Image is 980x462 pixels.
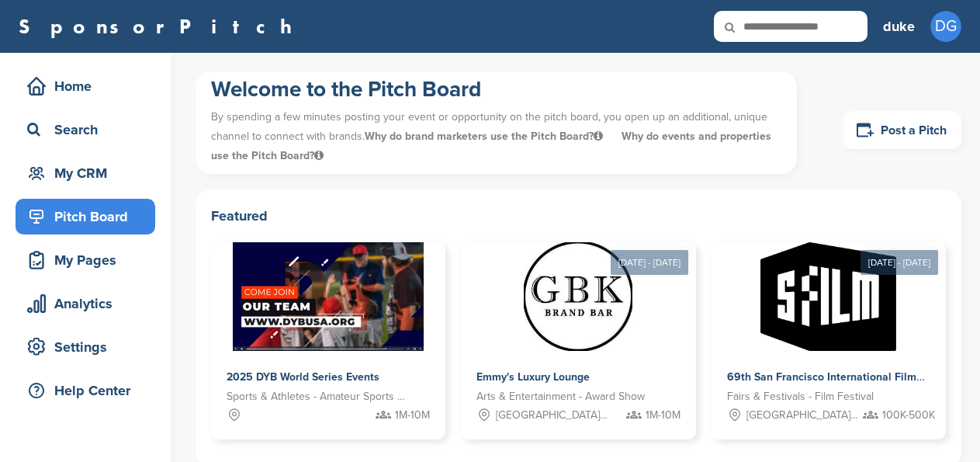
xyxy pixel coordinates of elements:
[16,373,155,408] a: Help Center
[883,16,915,37] h3: duke
[646,407,680,424] span: 1M-10M
[476,388,645,405] span: Arts & Entertainment - Award Show
[918,400,968,450] iframe: Button to launch messaging window
[23,116,155,144] div: Search
[211,205,946,227] h2: Featured
[211,75,781,103] h1: Welcome to the Pitch Board
[19,16,302,36] a: SponsorPitch
[16,112,155,148] a: Search
[16,242,155,278] a: My Pages
[930,11,961,42] span: DG
[496,407,609,424] span: [GEOGRAPHIC_DATA], [GEOGRAPHIC_DATA]
[16,329,155,365] a: Settings
[16,68,155,104] a: Home
[23,333,155,361] div: Settings
[727,370,959,384] span: 69th San Francisco International Film Festival
[882,407,935,424] span: 100K-500K
[23,377,155,405] div: Help Center
[23,159,155,187] div: My CRM
[395,407,430,424] span: 1M-10M
[233,242,424,351] img: Sponsorpitch &
[861,250,938,275] div: [DATE] - [DATE]
[476,370,590,384] span: Emmy's Luxury Lounge
[712,217,946,439] a: [DATE] - [DATE] Sponsorpitch & 69th San Francisco International Film Festival Fairs & Festivals -...
[227,370,379,384] span: 2025 DYB World Series Events
[23,203,155,231] div: Pitch Board
[883,9,915,43] a: duke
[211,242,445,439] a: Sponsorpitch & 2025 DYB World Series Events Sports & Athletes - Amateur Sports Leagues 1M-10M
[16,199,155,234] a: Pitch Board
[23,246,155,274] div: My Pages
[760,242,896,351] img: Sponsorpitch &
[843,111,961,149] a: Post a Pitch
[23,290,155,318] div: Analytics
[227,388,407,405] span: Sports & Athletes - Amateur Sports Leagues
[524,242,632,351] img: Sponsorpitch &
[16,155,155,191] a: My CRM
[611,250,688,275] div: [DATE] - [DATE]
[746,407,860,424] span: [GEOGRAPHIC_DATA], [GEOGRAPHIC_DATA]
[365,130,606,143] span: Why do brand marketers use the Pitch Board?
[23,72,155,100] div: Home
[727,388,874,405] span: Fairs & Festivals - Film Festival
[461,217,695,439] a: [DATE] - [DATE] Sponsorpitch & Emmy's Luxury Lounge Arts & Entertainment - Award Show [GEOGRAPHIC...
[16,286,155,321] a: Analytics
[211,103,781,170] p: By spending a few minutes posting your event or opportunity on the pitch board, you open up an ad...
